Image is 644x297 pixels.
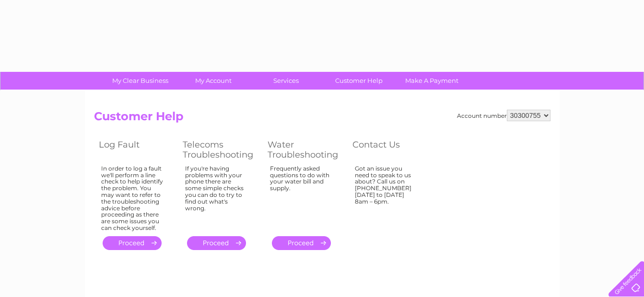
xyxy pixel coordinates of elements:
a: . [272,236,331,250]
a: . [187,236,246,250]
h2: Customer Help [94,110,550,128]
th: Telecoms Troubleshooting [178,137,263,162]
a: Services [246,72,326,90]
a: . [103,236,162,250]
div: Account number [457,110,550,121]
a: Customer Help [319,72,398,90]
div: Got an issue you need to speak to us about? Call us on [PHONE_NUMBER] [DATE] to [DATE] 8am – 6pm. [355,165,417,228]
a: My Clear Business [101,72,180,90]
a: Make A Payment [392,72,471,90]
div: Frequently asked questions to do with your water bill and supply. [270,165,333,228]
div: In order to log a fault we'll perform a line check to help identify the problem. You may want to ... [101,165,164,231]
th: Contact Us [348,137,432,162]
th: Log Fault [94,137,178,162]
th: Water Troubleshooting [263,137,348,162]
div: If you're having problems with your phone there are some simple checks you can do to try to find ... [185,165,248,228]
a: My Account [174,72,253,90]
